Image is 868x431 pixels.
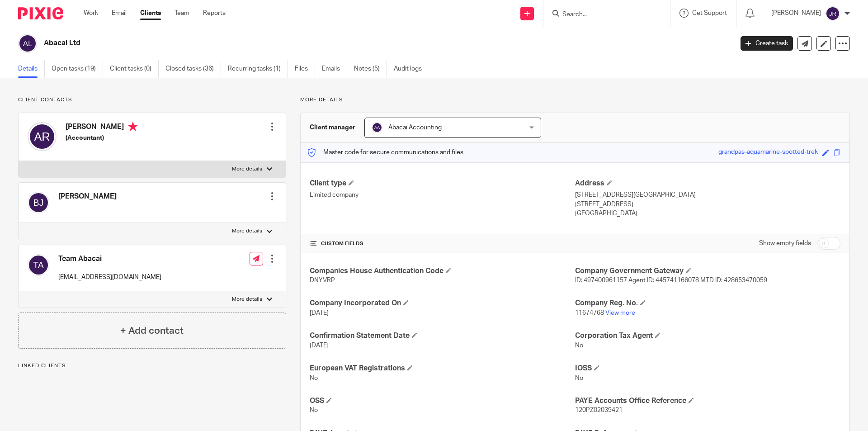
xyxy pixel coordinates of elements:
a: Clients [140,9,161,18]
p: More details [232,296,262,303]
p: Linked clients [18,362,286,369]
h3: Client manager [310,123,355,132]
a: Files [295,60,315,78]
img: svg%3E [28,254,49,276]
a: Recurring tasks (1) [228,60,288,78]
span: No [310,407,318,413]
img: svg%3E [28,192,49,213]
p: [PERSON_NAME] [771,9,821,18]
a: Details [18,60,45,78]
h4: OSS [310,396,575,406]
a: Email [112,9,127,18]
a: Audit logs [394,60,429,78]
h4: European VAT Registrations [310,364,575,373]
a: Open tasks (19) [52,60,103,78]
h4: [PERSON_NAME] [66,122,137,133]
h4: PAYE Accounts Office Reference [575,396,840,406]
h4: Company Incorporated On [310,298,575,308]
span: 11674768 [575,310,604,316]
a: Reports [203,9,226,18]
p: More details [232,166,262,173]
p: Client contacts [18,96,286,104]
h4: Client type [310,179,575,188]
h5: (Accountant) [66,133,137,142]
h4: Companies House Authentication Code [310,266,575,276]
a: Client tasks (0) [110,60,159,78]
a: Team [175,9,189,18]
h4: Confirmation Statement Date [310,331,575,341]
p: More details [300,96,850,104]
a: Create task [741,36,793,51]
h4: Company Reg. No. [575,298,840,308]
p: Limited company [310,190,575,199]
span: Get Support [692,10,727,16]
p: More details [232,227,262,235]
a: View more [605,310,635,316]
i: Primary [128,122,137,131]
input: Search [561,11,643,19]
span: [DATE] [310,342,329,349]
img: svg%3E [826,6,840,21]
img: Pixie [18,7,63,19]
span: DNYVRP [310,277,335,284]
p: [STREET_ADDRESS] [575,200,840,209]
p: Master code for secure communications and files [307,148,463,157]
h4: Address [575,179,840,188]
h4: IOSS [575,364,840,373]
img: svg%3E [28,122,57,151]
h4: Company Government Gateway [575,266,840,276]
a: Notes (5) [354,60,387,78]
span: Abacai Accounting [388,124,442,131]
span: 120PZ02039421 [575,407,623,413]
label: Show empty fields [759,239,811,248]
img: svg%3E [18,34,37,53]
span: No [575,342,583,349]
a: Emails [322,60,347,78]
h4: CUSTOM FIELDS [310,240,575,247]
h4: + Add contact [120,324,184,338]
p: [EMAIL_ADDRESS][DOMAIN_NAME] [58,273,161,282]
h2: Abacai Ltd [44,38,590,48]
h4: Corporation Tax Agent [575,331,840,341]
h4: [PERSON_NAME] [58,192,117,201]
a: Closed tasks (36) [165,60,221,78]
p: [STREET_ADDRESS][GEOGRAPHIC_DATA] [575,190,840,199]
span: [DATE] [310,310,329,316]
img: svg%3E [372,122,382,133]
span: No [575,375,583,381]
p: [GEOGRAPHIC_DATA] [575,209,840,218]
a: Work [84,9,98,18]
span: ID: 497400961157 Agent ID: 445741166078 MTD ID: 428653470059 [575,277,767,284]
h4: Team Abacai [58,254,161,264]
div: grandpas-aquamarine-spotted-trek [718,147,818,158]
span: No [310,375,318,381]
